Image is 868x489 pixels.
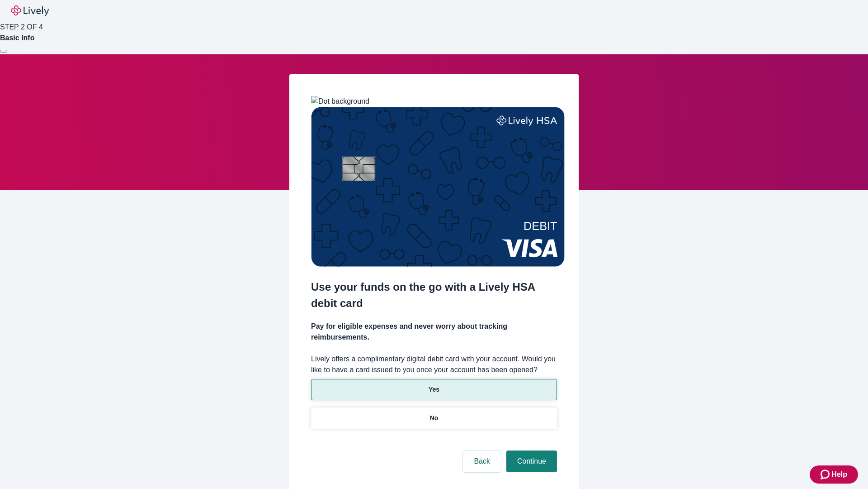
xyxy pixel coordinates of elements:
[831,469,847,480] span: Help
[821,469,831,480] svg: Zendesk support icon
[311,407,557,429] button: No
[429,385,439,394] p: Yes
[311,96,369,107] img: Dot background
[311,279,557,312] h2: Use your funds on the go with a Lively HSA debit card
[311,107,565,267] img: Debit card
[810,465,858,484] button: Zendesk support iconHelp
[506,451,557,472] button: Continue
[430,413,439,423] p: No
[311,379,557,400] button: Yes
[463,451,501,472] button: Back
[11,5,49,16] img: Lively
[311,354,557,375] label: Lively offers a complimentary digital debit card with your account. Would you like to have a card...
[311,321,557,343] h4: Pay for eligible expenses and never worry about tracking reimbursements.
